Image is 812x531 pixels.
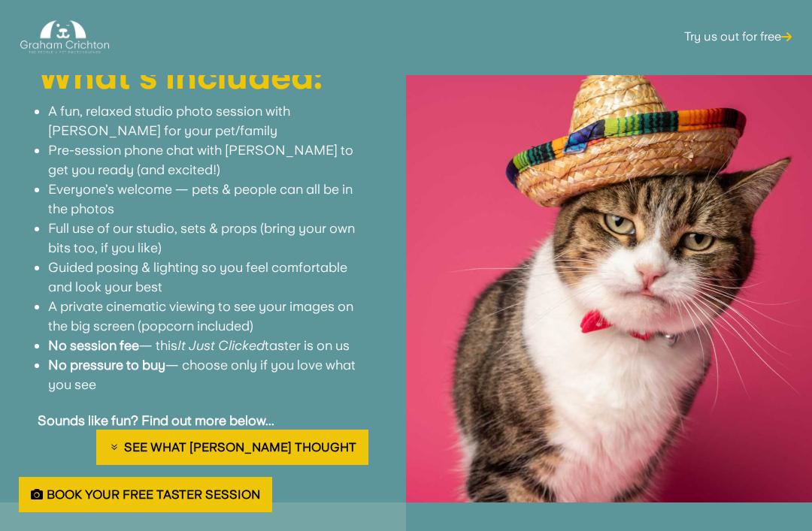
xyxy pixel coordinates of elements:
[48,355,368,394] li: — choose only if you love what you see
[38,59,368,101] h1: What's included:
[48,101,368,140] li: A fun, relaxed studio photo session with [PERSON_NAME] for your pet/family
[48,337,139,353] strong: No session fee
[48,140,368,180] li: Pre-session phone chat with [PERSON_NAME] to get you ready (and excited!)
[20,17,109,58] img: Graham Crichton Photography Logo - Graham Crichton - Belfast Family & Pet Photography Studio
[48,357,165,373] strong: No pressure to buy
[48,336,368,355] li: — this taster is on us
[48,219,368,258] li: Full use of our studio, sets & props (bring your own bits too, if you like)
[48,258,368,297] li: Guided posing & lighting so you feel comfortable and look your best
[177,337,265,353] em: It Just Clicked
[684,8,792,66] a: Try us out for free
[96,430,368,465] a: See what [PERSON_NAME] thought
[38,412,274,428] strong: Sounds like fun? Find out more below...
[48,297,368,336] li: A private cinematic viewing to see your images on the big screen (popcorn included)
[19,477,272,512] a: Book Your Free Taster Session
[48,180,368,219] li: Everyone’s welcome — pets & people can all be in the photos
